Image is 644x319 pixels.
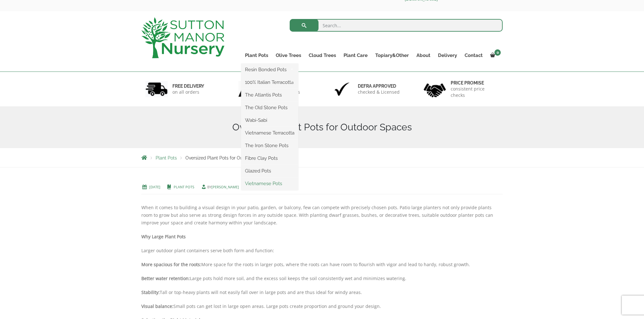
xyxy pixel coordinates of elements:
[211,185,239,189] a: [PERSON_NAME]
[241,141,298,150] a: The Iron Stone Pots
[141,261,503,268] p: More space for the roots in larger pots, where the roots can have room to flourish with vigor and...
[241,90,298,100] a: The Atlantis Pots
[424,79,446,99] img: 4.jpg
[145,81,168,97] img: 1.jpg
[141,289,503,296] p: Tall or top-heavy plants will not easily fall over in large pots and are thus ideal for windy areas.
[340,51,371,60] a: Plant Care
[241,166,298,176] a: Glazed Pots
[358,83,400,89] h6: Defra approved
[149,185,160,189] a: [DATE]
[358,89,400,95] p: checked & Licensed
[185,155,271,160] span: Oversized Plant Pots for Outdoor Spaces
[241,128,298,138] a: Vietnamese Terracotta
[461,51,486,60] a: Contact
[451,86,499,98] p: consistent price checks
[141,155,503,160] nav: Breadcrumbs
[141,261,201,267] strong: More spacious for the roots:
[141,275,190,281] strong: Better water retention:
[141,303,503,310] p: Small pots can get lost in large open areas. Large pots create proportion and ground your design.
[141,289,160,295] strong: Stability:
[172,83,204,89] h6: FREE DELIVERY
[434,51,461,60] a: Delivery
[141,180,503,227] p: When it comes to building a visual design in your patio, garden, or balcony, few can compete with...
[413,51,434,60] a: About
[238,81,261,97] img: 2.jpg
[241,65,298,74] a: Resin Bonded Pots
[172,89,204,95] p: on all orders
[241,116,298,125] a: Wabi-Sabi
[241,153,298,163] a: Fibre Clay Pots
[241,51,272,60] a: Plant Pots
[141,122,503,133] h1: Oversized Plant Pots for Outdoor Spaces
[174,185,194,189] a: Plant Pots
[141,247,503,254] p: Larger outdoor plant containers serve both form and function:
[201,185,239,189] span: by
[486,51,503,60] a: 0
[272,51,305,60] a: Olive Trees
[141,303,173,309] strong: Visual balance:
[241,103,298,112] a: The Old Stone Pots
[141,234,186,240] strong: Why Large Plant Pots
[141,17,224,58] img: logo
[241,179,298,188] a: Vietnamese Pots
[371,51,413,60] a: Topiary&Other
[331,81,353,97] img: 3.jpg
[451,80,499,86] h6: Price promise
[305,51,340,60] a: Cloud Trees
[494,49,501,56] span: 0
[141,275,503,282] p: Large pots hold more soil, and the excess soil keeps the soil consistently wet and minimizes wate...
[156,155,177,160] a: Plant Pots
[241,78,298,87] a: 100% Italian Terracotta
[290,19,503,32] input: Search...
